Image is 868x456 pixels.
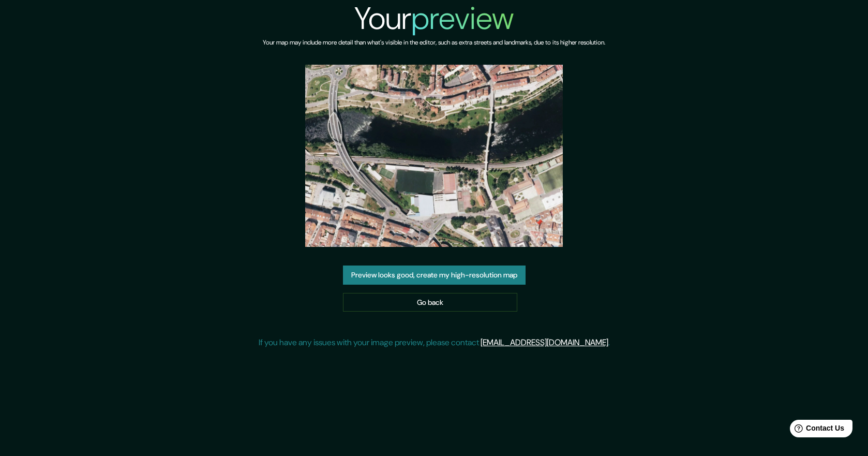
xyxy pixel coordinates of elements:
a: [EMAIL_ADDRESS][DOMAIN_NAME] [481,337,608,348]
iframe: Help widget launcher [776,416,857,445]
button: Preview looks good, create my high-resolution map [343,266,526,285]
a: Go back [343,293,517,312]
img: created-map-preview [305,65,563,247]
p: If you have any issues with your image preview, please contact . [259,336,610,349]
h6: Your map may include more detail than what's visible in the editor, such as extra streets and lan... [263,37,605,48]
